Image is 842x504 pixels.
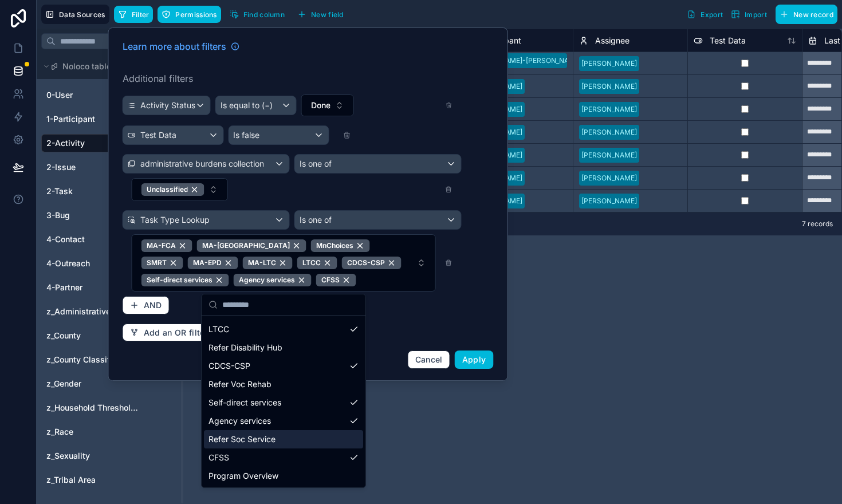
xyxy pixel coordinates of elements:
[46,234,139,245] a: 4-Contact
[46,258,139,269] a: 4-Outreach
[204,320,363,338] div: LTCC
[342,257,402,269] div: CDCS-CSP
[316,274,356,286] button: Unselect CFSS
[41,447,179,465] div: z_Sexuality
[215,96,297,115] button: Is equal to (=)
[46,402,139,414] span: z_Household Thresholds
[41,5,109,24] button: Data Sources
[581,127,637,137] div: [PERSON_NAME]
[140,214,210,226] span: Task Type Lookup
[46,450,90,462] span: z_Sexuality
[294,154,462,174] button: Is one of
[300,214,332,226] span: Is one of
[46,306,139,317] a: z_Administrative Burden
[745,10,767,19] span: Import
[234,274,312,286] button: Unselect AGENCY_SERVICES
[727,5,771,24] button: Import
[41,254,179,273] div: 4-Outreach
[59,10,105,19] span: Data Sources
[123,96,211,115] button: Activity Status
[701,10,723,19] span: Export
[41,110,179,128] div: 1-Participant
[175,10,217,19] span: Permissions
[41,375,179,393] div: z_Gender
[141,257,183,269] button: Unselect SMRT
[221,100,273,111] span: Is equal to (=)
[158,6,225,23] a: Permissions
[46,210,70,221] span: 3-Bug
[204,448,363,467] div: CFSS
[46,282,139,293] a: 4-Partner
[46,426,139,438] a: z_Race
[204,467,363,485] div: Program Overview
[46,113,139,125] a: 1-Participant
[455,351,494,369] button: Apply
[41,230,179,249] div: 4-Contact
[297,257,337,269] div: LTCC
[41,158,179,176] div: 2-Issue
[46,474,96,486] span: z_Tribal Area
[141,274,229,286] div: Self-direct services
[147,185,188,194] span: Unclassified
[41,399,179,417] div: z_Household Thresholds
[41,302,179,321] div: z_Administrative Burden
[204,412,363,430] div: Agency services
[46,450,139,462] a: z_Sexuality
[204,430,363,448] div: Refer Soc Service
[188,257,238,269] div: MA-EPD
[294,210,462,230] button: Is one of
[41,134,179,152] div: 2-Activity
[114,6,154,23] button: Filter
[46,162,76,173] span: 2-Issue
[132,234,436,292] button: Select Button
[41,58,172,74] button: Noloco tables
[123,72,494,85] label: Additional filters
[46,137,139,149] a: 2-Activity
[776,5,837,24] button: New record
[581,81,637,92] div: [PERSON_NAME]
[41,326,179,345] div: z_County
[46,378,81,389] span: z_Gender
[41,423,179,441] div: z_Race
[710,35,746,46] span: Test Data
[46,354,139,365] a: z_County Classification
[132,178,228,201] button: Select Button
[123,324,242,342] button: Add an OR filter group
[243,10,285,19] span: Find column
[581,196,637,206] div: [PERSON_NAME]
[46,474,139,486] a: z_Tribal Area
[311,239,370,252] div: MnChoices
[41,86,179,104] div: 0-User
[62,61,116,72] span: Noloco tables
[243,257,293,269] div: MA-LTC
[144,328,234,338] span: Add an OR filter group
[581,173,637,183] div: [PERSON_NAME]
[46,89,73,101] span: 0-User
[41,206,179,225] div: 3-Bug
[311,239,370,252] button: Unselect MN_CHOICES
[581,150,637,160] div: [PERSON_NAME]
[140,158,264,170] span: administrative burdens collection
[188,257,238,269] button: Unselect MA_EPD
[233,129,259,141] span: Is false
[581,104,637,115] div: [PERSON_NAME]
[46,234,85,245] span: 4-Contact
[46,354,136,365] span: z_County Classification
[226,6,289,23] button: Find column
[123,210,290,230] button: Task Type Lookup
[46,113,95,125] span: 1-Participant
[141,239,192,252] div: MA-FCA
[41,182,179,200] div: 2-Task
[141,183,204,196] button: Unselect 15
[140,129,176,141] span: Test Data
[408,351,450,369] button: Cancel
[202,316,365,487] div: Suggestions
[46,258,90,269] span: 4-Outreach
[41,278,179,297] div: 4-Partner
[46,210,139,221] a: 3-Bug
[158,6,221,23] button: Permissions
[46,137,85,149] span: 2-Activity
[132,10,149,19] span: Filter
[46,330,139,341] a: z_County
